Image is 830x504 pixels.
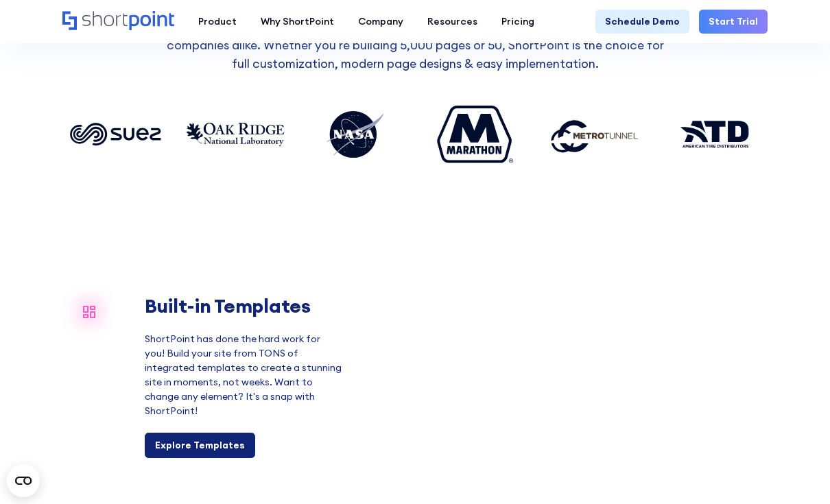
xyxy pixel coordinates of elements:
[595,10,689,34] a: Schedule Demo
[145,433,255,458] a: Explore Templates
[427,14,477,29] div: Resources
[62,11,174,32] a: Home
[346,10,415,34] a: Company
[155,438,245,453] div: Explore Templates
[501,14,534,29] div: Pricing
[261,14,334,29] div: Why ShortPoint
[145,332,344,418] p: ShortPoint has done the hard work for you! Build your site from TONS of integrated templates to c...
[415,10,489,34] a: Resources
[489,10,546,34] a: Pricing
[761,438,830,504] iframe: Chat Widget
[248,10,346,34] a: Why ShortPoint
[358,14,403,29] div: Company
[7,464,40,497] button: Open CMP widget
[198,14,237,29] div: Product
[145,295,344,317] h2: Built-in Templates
[186,10,248,34] a: Product
[166,19,664,73] p: ShortPoint is proud to be the trusted design platform for Enterprise and SMB companies alike. Whe...
[699,10,768,34] a: Start Trial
